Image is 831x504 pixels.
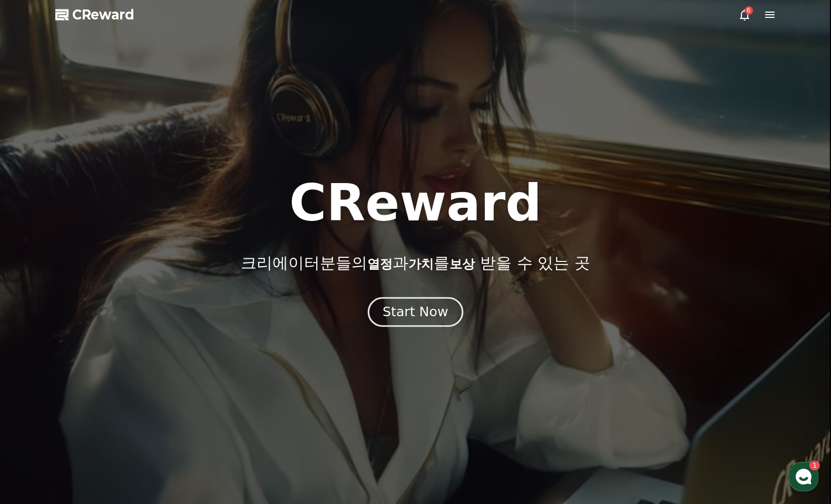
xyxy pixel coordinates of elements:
span: 설정 [163,349,175,358]
a: 설정 [136,334,202,360]
a: CReward [55,6,134,23]
button: Start Now [368,297,463,327]
p: 크리에이터분들의 과 를 받을 수 있는 곳 [241,254,590,273]
a: 홈 [3,334,70,360]
span: CReward [72,6,134,23]
h1: CReward [289,178,542,228]
span: 보상 [449,257,475,271]
span: 가치 [408,257,434,271]
a: 1대화 [70,334,136,360]
a: 6 [738,8,751,21]
span: 1 [107,333,111,341]
div: 6 [745,6,753,15]
a: Start Now [370,308,461,318]
span: 홈 [33,349,40,358]
span: 열정 [367,257,393,271]
div: Start Now [383,303,448,321]
span: 대화 [96,350,109,358]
